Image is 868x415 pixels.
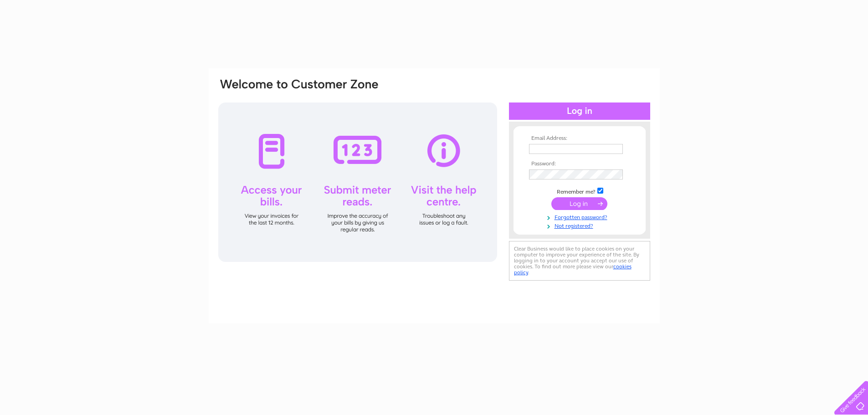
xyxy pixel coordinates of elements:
td: Remember me? [527,186,632,195]
a: Not registered? [529,221,632,230]
input: Submit [551,197,607,210]
th: Email Address: [527,135,632,142]
a: cookies policy [514,263,632,276]
a: Forgotten password? [529,212,632,221]
th: Password: [527,161,632,167]
div: Clear Business would like to place cookies on your computer to improve your experience of the sit... [509,241,650,281]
